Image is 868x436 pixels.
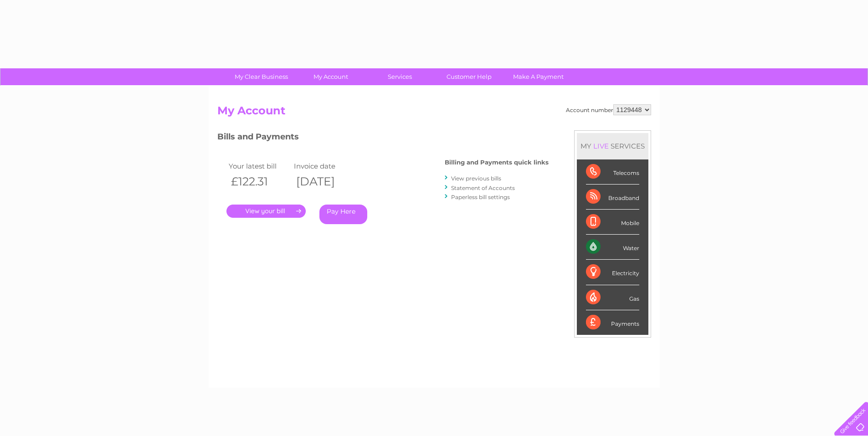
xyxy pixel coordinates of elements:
a: Services [362,68,437,85]
td: Your latest bill [226,160,292,172]
a: My Account [293,68,368,85]
h2: My Account [217,104,651,122]
div: Gas [586,285,639,310]
div: Payments [586,310,639,335]
div: Broadband [586,185,639,210]
div: Water [586,235,639,260]
a: . [226,205,306,218]
div: Mobile [586,210,639,235]
a: Paperless bill settings [451,194,510,200]
a: My Clear Business [224,68,299,85]
h3: Bills and Payments [217,130,549,146]
h4: Billing and Payments quick links [445,159,549,166]
th: £122.31 [226,172,292,191]
a: Make A Payment [501,68,576,85]
div: Account number [566,104,651,115]
td: Invoice date [292,160,357,172]
div: Telecoms [586,159,639,185]
a: Customer Help [431,68,507,85]
a: Statement of Accounts [451,185,515,191]
a: View previous bills [451,175,501,182]
a: Pay Here [319,205,367,224]
div: Electricity [586,260,639,285]
div: MY SERVICES [577,133,648,159]
th: [DATE] [292,172,357,191]
div: LIVE [591,142,611,150]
